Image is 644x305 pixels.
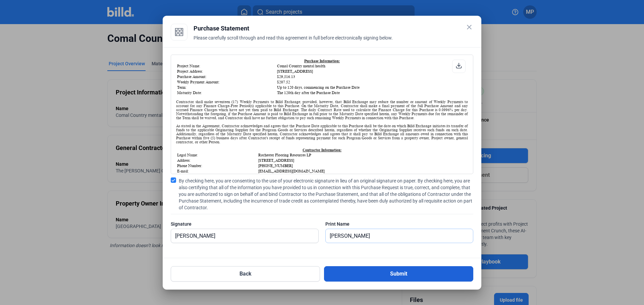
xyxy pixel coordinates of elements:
[304,59,340,63] u: Purchase Information:
[171,221,319,227] div: Signature
[179,177,473,211] span: By checking here, you are consenting to the use of your electronic signature in lieu of an origin...
[277,90,467,95] td: The 120th day after the Purchase Date
[465,23,473,31] mat-icon: close
[194,24,473,33] div: Purchase Statement
[258,163,467,168] td: [PHONE_NUMBER]
[177,69,276,74] td: Project Address:
[325,221,473,227] div: Print Name
[177,74,276,79] td: Purchase Amount:
[303,148,341,152] u: Contractor Information:
[277,85,467,90] td: Up to 120 days, commencing on the Purchase Date
[277,74,467,79] td: $29,516.13
[177,80,276,84] td: Weekly Payment Amount:
[258,169,467,173] td: [EMAIL_ADDRESS][DOMAIN_NAME]
[326,229,473,243] input: Print Name
[177,85,276,90] td: Term:
[277,69,467,74] td: [STREET_ADDRESS]
[177,158,257,163] td: Address:
[177,169,257,173] td: E-mail:
[258,158,294,162] span: [STREET_ADDRESS]
[176,124,468,148] div: As stated in the Agreement, Contractor acknowledges and agrees that the Purchase Date applicable ...
[194,34,473,49] div: Please carefully scroll through and read this agreement in full before electronically signing below.
[324,266,473,282] button: Submit
[177,64,276,68] td: Project Name:
[258,153,467,157] td: Rochester Flooring Resources LP
[177,153,257,157] td: Legal Name:
[277,64,467,68] td: Comal Country mental health
[177,90,276,95] td: Maturity Date:
[177,163,257,168] td: Phone Number:
[176,100,468,120] div: Contractor shall make seventeen (17) Weekly Payments to Billd Exchange; provided, however, that B...
[171,266,320,282] button: Back
[171,229,311,243] input: Signature
[277,80,467,84] td: $207.52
